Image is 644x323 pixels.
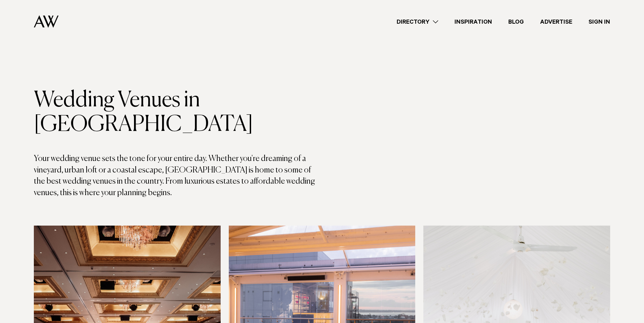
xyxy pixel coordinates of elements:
a: Blog [500,17,532,26]
h1: Wedding Venues in [GEOGRAPHIC_DATA] [34,88,322,137]
a: Sign In [580,17,618,26]
p: Your wedding venue sets the tone for your entire day. Whether you're dreaming of a vineyard, urba... [34,153,322,199]
a: Advertise [532,17,580,26]
a: Directory [388,17,446,26]
img: Auckland Weddings Logo [34,15,59,28]
a: Inspiration [446,17,500,26]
